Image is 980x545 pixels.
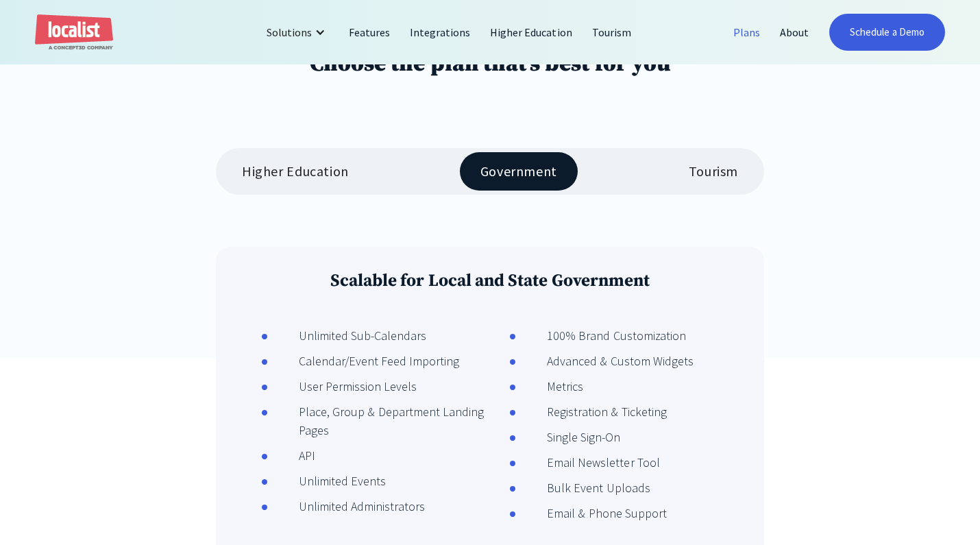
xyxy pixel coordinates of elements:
[516,326,686,345] div: 100% Brand Customization
[268,352,460,370] div: Calendar/Event Feed Importing
[480,163,557,180] div: Government
[268,326,427,345] div: Unlimited Sub-Calendars
[256,16,339,49] div: Solutions
[724,16,770,49] a: Plans
[400,16,480,49] a: Integrations
[268,402,498,439] div: Place, Group & Department Landing Pages
[516,377,583,396] div: Metrics
[339,16,400,49] a: Features
[583,16,641,49] a: Tourism
[516,428,620,446] div: Single Sign-On
[516,352,694,370] div: Advanced & Custom Widgets
[268,472,387,490] div: Unlimited Events
[516,479,650,497] div: Bulk Event Uploads
[35,14,113,51] a: home
[242,163,349,180] div: Higher Education
[268,377,417,396] div: User Permission Levels
[689,163,738,180] div: Tourism
[516,402,667,421] div: Registration & Ticketing
[829,14,945,51] a: Schedule a Demo
[770,16,819,49] a: About
[267,24,312,40] div: Solutions
[516,453,660,472] div: Email Newsletter Tool
[480,16,583,49] a: Higher Education
[268,446,315,465] div: API
[516,504,667,522] div: Email & Phone Support
[234,270,747,291] h3: Scalable for Local and State Government
[268,497,426,516] div: Unlimited Administrators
